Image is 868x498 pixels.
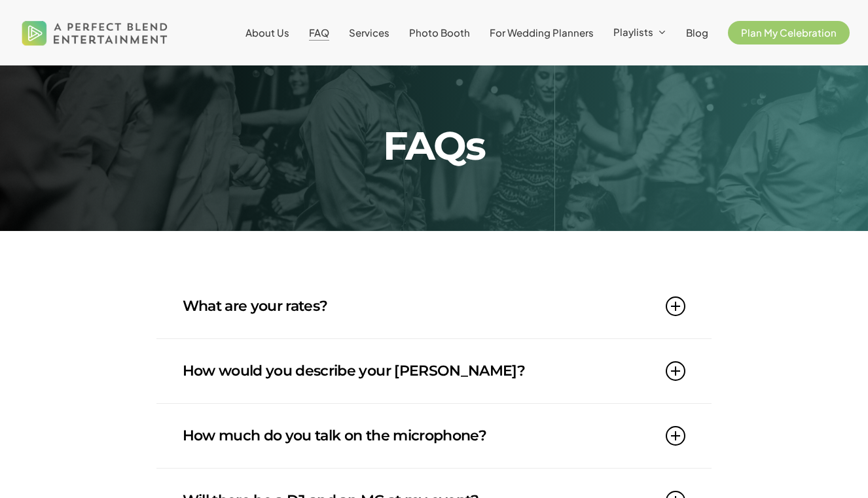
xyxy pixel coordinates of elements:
[245,26,289,39] span: About Us
[490,27,594,38] a: For Wedding Planners
[686,26,708,39] span: Blog
[686,27,708,38] a: Blog
[613,27,666,39] a: Playlists
[728,27,850,38] a: Plan My Celebration
[349,26,389,39] span: Services
[349,27,389,38] a: Services
[18,9,172,56] img: A Perfect Blend Entertainment
[183,274,686,338] a: What are your rates?
[309,26,329,39] span: FAQ
[409,26,470,39] span: Photo Booth
[183,404,686,468] a: How much do you talk on the microphone?
[176,126,691,166] h2: FAQs
[309,27,329,38] a: FAQ
[613,26,653,38] span: Playlists
[490,26,594,39] span: For Wedding Planners
[409,27,470,38] a: Photo Booth
[245,27,289,38] a: About Us
[183,339,686,403] a: How would you describe your [PERSON_NAME]?
[741,26,837,39] span: Plan My Celebration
